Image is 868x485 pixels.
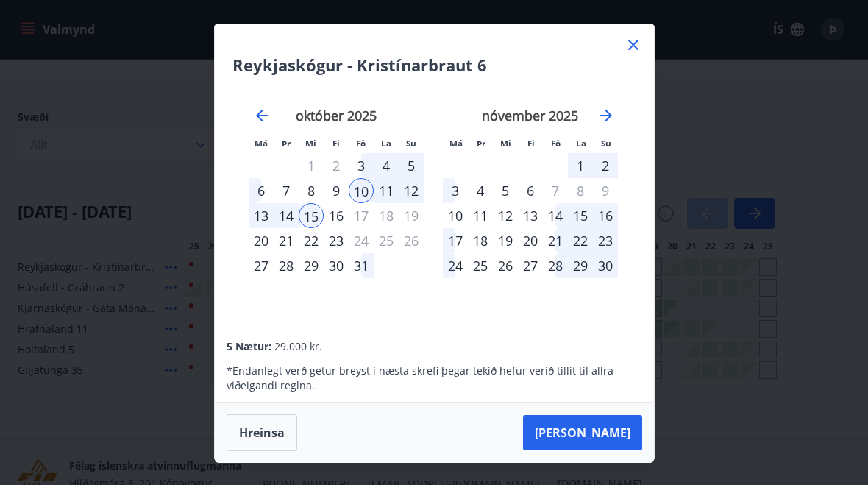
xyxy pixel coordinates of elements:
[593,153,618,178] td: Choose sunnudagur, 2. nóvember 2025 as your check-in date. It’s available.
[493,203,518,228] div: 12
[518,203,543,228] td: Choose fimmtudagur, 13. nóvember 2025 as your check-in date. It’s available.
[593,153,618,178] div: 2
[568,253,593,278] td: Choose laugardagur, 29. nóvember 2025 as your check-in date. It’s available.
[274,339,322,353] span: 29.000 kr.
[349,253,374,278] div: 31
[299,228,324,253] td: Choose miðvikudagur, 22. október 2025 as your check-in date. It’s available.
[374,178,399,203] td: Selected. laugardagur, 11. október 2025
[349,228,374,253] div: Aðeins útritun í boði
[443,203,468,228] div: Aðeins innritun í boði
[299,228,324,253] div: 22
[299,153,324,178] td: Not available. miðvikudagur, 1. október 2025
[399,228,424,253] td: Not available. sunnudagur, 26. október 2025
[349,153,374,178] div: Aðeins innritun í boði
[543,228,568,253] div: 21
[543,253,568,278] div: 28
[249,178,274,203] div: 6
[349,203,374,228] td: Choose föstudagur, 17. október 2025 as your check-in date. It’s available.
[518,203,543,228] div: 13
[324,228,349,253] div: 23
[349,178,374,203] div: 10
[374,203,399,228] td: Not available. laugardagur, 18. október 2025
[468,228,493,253] td: Choose þriðjudagur, 18. nóvember 2025 as your check-in date. It’s available.
[299,178,324,203] div: 8
[299,253,324,278] div: 29
[518,228,543,253] div: 20
[527,138,535,149] small: Fi
[227,364,641,393] p: * Endanlegt verð getur breyst í næsta skrefi þegar tekið hefur verið tillit til allra viðeigandi ...
[468,253,493,278] td: Choose þriðjudagur, 25. nóvember 2025 as your check-in date. It’s available.
[568,253,593,278] div: 29
[296,107,377,124] strong: október 2025
[232,54,636,76] h4: Reykjaskógur - Kristínarbraut 6
[543,253,568,278] td: Choose föstudagur, 28. nóvember 2025 as your check-in date. It’s available.
[568,178,593,203] td: Not available. laugardagur, 8. nóvember 2025
[227,339,271,353] span: 5 Nætur:
[468,253,493,278] div: 25
[274,228,299,253] td: Choose þriðjudagur, 21. október 2025 as your check-in date. It’s available.
[482,107,578,124] strong: nóvember 2025
[493,228,518,253] td: Choose miðvikudagur, 19. nóvember 2025 as your check-in date. It’s available.
[227,414,297,451] button: Hreinsa
[324,203,349,228] div: 16
[299,253,324,278] td: Choose miðvikudagur, 29. október 2025 as your check-in date. It’s available.
[518,178,543,203] div: 6
[500,138,511,149] small: Mi
[349,203,374,228] div: Aðeins útritun í boði
[568,203,593,228] div: 15
[443,178,468,203] div: 3
[493,178,518,203] td: Choose miðvikudagur, 5. nóvember 2025 as your check-in date. It’s available.
[332,138,340,149] small: Fi
[349,228,374,253] td: Choose föstudagur, 24. október 2025 as your check-in date. It’s available.
[449,138,463,149] small: Má
[593,228,618,253] td: Choose sunnudagur, 23. nóvember 2025 as your check-in date. It’s available.
[399,178,424,203] td: Selected. sunnudagur, 12. október 2025
[356,138,366,149] small: Fö
[324,178,349,203] td: Choose fimmtudagur, 9. október 2025 as your check-in date. It’s available.
[493,228,518,253] div: 19
[324,253,349,278] div: 30
[324,228,349,253] td: Choose fimmtudagur, 23. október 2025 as your check-in date. It’s available.
[518,253,543,278] div: 27
[518,253,543,278] td: Choose fimmtudagur, 27. nóvember 2025 as your check-in date. It’s available.
[274,228,299,253] div: 21
[349,178,374,203] td: Selected as start date. föstudagur, 10. október 2025
[299,178,324,203] td: Choose miðvikudagur, 8. október 2025 as your check-in date. It’s available.
[274,178,299,203] div: 7
[593,228,618,253] div: 23
[523,415,642,450] button: [PERSON_NAME]
[543,203,568,228] td: Choose föstudagur, 14. nóvember 2025 as your check-in date. It’s available.
[543,228,568,253] td: Choose föstudagur, 21. nóvember 2025 as your check-in date. It’s available.
[593,203,618,228] div: 16
[399,153,424,178] td: Choose sunnudagur, 5. október 2025 as your check-in date. It’s available.
[468,203,493,228] td: Choose þriðjudagur, 11. nóvember 2025 as your check-in date. It’s available.
[443,228,468,253] div: 17
[593,178,618,203] td: Not available. sunnudagur, 9. nóvember 2025
[274,253,299,278] td: Choose þriðjudagur, 28. október 2025 as your check-in date. It’s available.
[324,253,349,278] td: Choose fimmtudagur, 30. október 2025 as your check-in date. It’s available.
[299,203,324,228] div: 15
[593,253,618,278] td: Choose sunnudagur, 30. nóvember 2025 as your check-in date. It’s available.
[443,228,468,253] td: Choose mánudagur, 17. nóvember 2025 as your check-in date. It’s available.
[518,228,543,253] td: Choose fimmtudagur, 20. nóvember 2025 as your check-in date. It’s available.
[299,203,324,228] td: Selected as end date. miðvikudagur, 15. október 2025
[551,138,561,149] small: Fö
[568,203,593,228] td: Choose laugardagur, 15. nóvember 2025 as your check-in date. It’s available.
[593,253,618,278] div: 30
[443,203,468,228] td: Choose mánudagur, 10. nóvember 2025 as your check-in date. It’s available.
[493,253,518,278] div: 26
[601,138,611,149] small: Su
[593,203,618,228] td: Choose sunnudagur, 16. nóvember 2025 as your check-in date. It’s available.
[468,228,493,253] div: 18
[374,153,399,178] div: 4
[374,228,399,253] td: Not available. laugardagur, 25. október 2025
[249,203,274,228] div: 13
[576,138,586,149] small: La
[568,153,593,178] div: 1
[249,203,274,228] td: Selected. mánudagur, 13. október 2025
[597,107,615,124] div: Move forward to switch to the next month.
[443,178,468,203] td: Choose mánudagur, 3. nóvember 2025 as your check-in date. It’s available.
[249,253,274,278] div: Aðeins innritun í boði
[468,203,493,228] div: 11
[518,178,543,203] td: Choose fimmtudagur, 6. nóvember 2025 as your check-in date. It’s available.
